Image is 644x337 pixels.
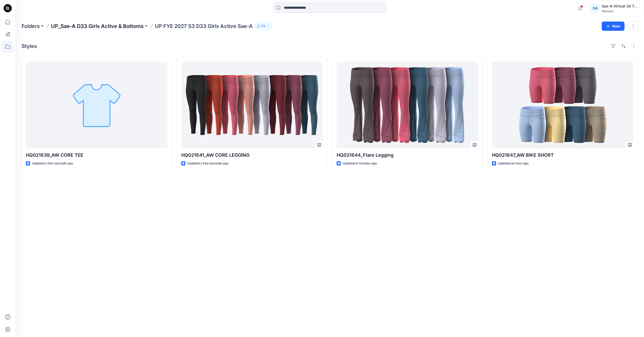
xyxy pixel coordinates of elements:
[492,152,633,159] p: HQ021647_AW BIKE SHORT
[22,43,37,49] h4: Styles
[498,161,529,166] p: Updated an hour ago
[602,3,638,9] div: Sae-A Virtual 3d Team
[26,152,167,159] p: HQ021639_AW CORE TEE
[181,152,323,159] p: HQ021641_AW CORE LEGGING
[26,62,167,148] a: HQ021639_AW CORE TEE
[337,152,478,159] p: HQ021644_Flare Legging
[343,161,377,166] p: Updated 6 minutes ago
[22,23,40,30] a: Folders
[590,4,600,13] div: SA
[492,62,633,148] a: HQ021647_AW BIKE SHORT
[51,23,144,30] a: UP_Sae-A D33 Girls Active & Bottoms
[155,23,253,30] p: UP FYE 2027 S3 D33 Girls Active Sae-A
[602,22,625,31] button: New
[602,9,638,13] div: Walmart
[32,161,73,166] p: Updated a few seconds ago
[261,23,265,29] p: 73
[181,62,323,148] a: HQ021641_AW CORE LEGGING
[337,62,478,148] a: HQ021644_Flare Legging
[255,23,271,30] button: 73
[187,161,228,166] p: Updated a few seconds ago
